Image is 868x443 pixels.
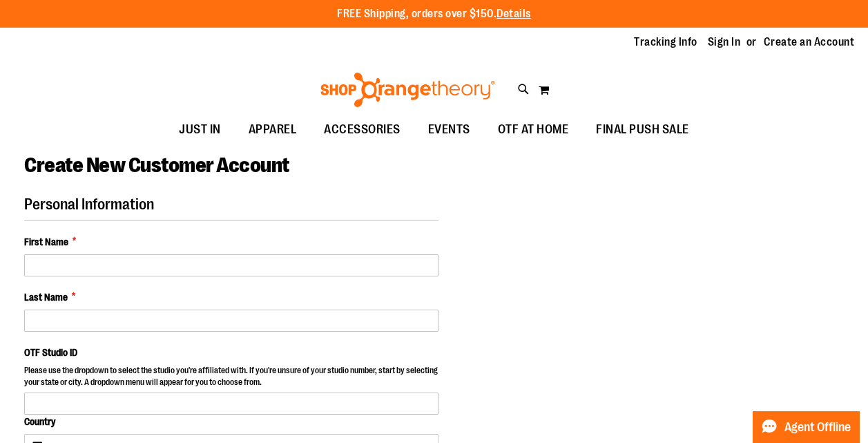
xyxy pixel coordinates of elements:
span: EVENTS [428,114,470,145]
a: APPAREL [235,114,311,146]
span: Country [24,416,55,427]
span: Create New Customer Account [24,153,289,177]
a: ACCESSORIES [310,114,414,146]
a: EVENTS [414,114,484,146]
img: Shop Orangetheory [318,73,497,107]
a: Details [496,8,531,20]
span: OTF AT HOME [498,114,569,145]
span: APPAREL [249,114,297,145]
a: JUST IN [165,114,235,146]
span: First Name [24,235,68,249]
a: Tracking Info [634,35,697,50]
a: OTF AT HOME [484,114,583,146]
p: Please use the dropdown to select the studio you're affiliated with. If you're unsure of your stu... [24,365,438,392]
span: Last Name [24,290,68,304]
span: ACCESSORIES [324,114,401,145]
p: FREE Shipping, orders over $150. [337,6,531,22]
button: Agent Offline [753,411,860,443]
span: JUST IN [179,114,221,145]
a: FINAL PUSH SALE [582,114,703,146]
a: Create an Account [764,35,855,50]
a: Sign In [708,35,741,50]
span: Agent Offline [784,421,851,434]
span: FINAL PUSH SALE [596,114,689,145]
span: OTF Studio ID [24,347,77,358]
span: Personal Information [24,196,154,213]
